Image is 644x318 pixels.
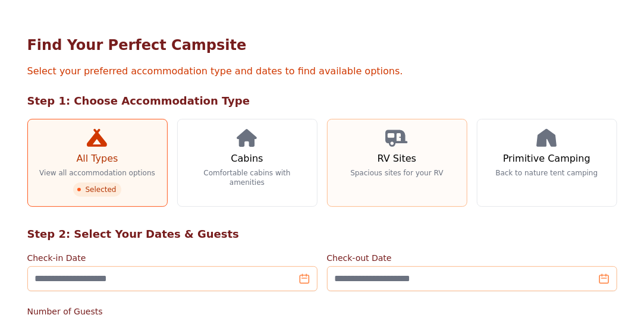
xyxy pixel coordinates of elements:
[27,306,318,317] label: Number of Guests
[187,168,307,187] p: Comfortable cabins with amenities
[73,182,121,197] span: Selected
[39,168,155,178] p: View all accommodation options
[378,152,416,166] h3: RV Sites
[76,152,118,166] h3: All Types
[27,93,617,109] h2: Step 1: Choose Accommodation Type
[27,252,318,264] label: Check-in Date
[27,64,617,78] p: Select your preferred accommodation type and dates to find available options.
[27,226,617,243] h2: Step 2: Select Your Dates & Guests
[177,119,318,207] a: Cabins Comfortable cabins with amenities
[477,119,617,207] a: Primitive Camping Back to nature tent camping
[27,36,617,55] h1: Find Your Perfect Campsite
[327,252,617,264] label: Check-out Date
[327,119,467,207] a: RV Sites Spacious sites for your RV
[231,152,263,166] h3: Cabins
[496,168,598,178] p: Back to nature tent camping
[27,119,168,207] a: All Types View all accommodation options Selected
[503,152,590,166] h3: Primitive Camping
[350,168,443,178] p: Spacious sites for your RV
